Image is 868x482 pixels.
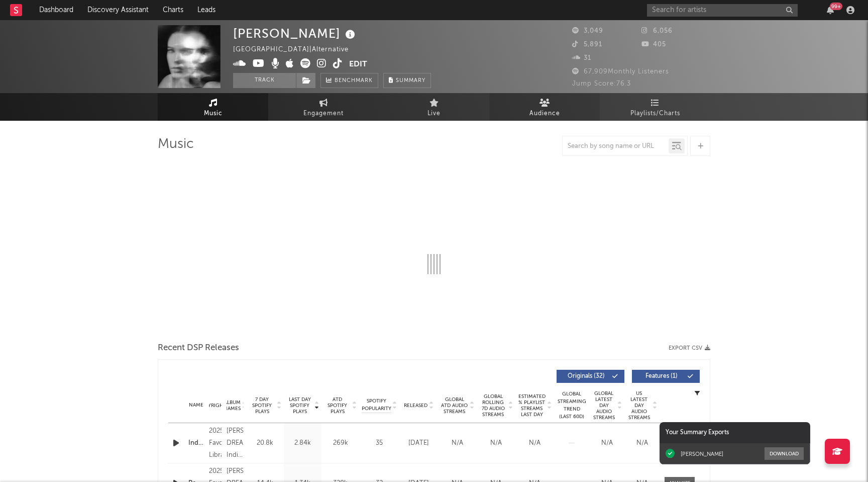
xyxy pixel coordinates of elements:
span: Spotify Popularity [362,397,391,413]
div: 99 + [830,3,842,10]
a: Live [379,93,489,121]
span: Recent DSP Releases [158,342,239,354]
span: US Latest Day Audio Streams [627,390,651,421]
div: 20.8k [249,438,281,448]
button: Export CSV [669,345,710,351]
a: Engagement [268,93,379,121]
a: Audience [489,93,600,121]
div: Your Summary Exports [660,422,810,443]
span: Audience [529,108,560,120]
span: Album Names [224,399,241,412]
div: Name [188,401,204,409]
span: 31 [572,55,591,61]
span: 7 Day Spotify Plays [249,396,275,415]
span: Music [204,108,223,120]
span: Engagement [303,108,344,120]
span: Features ( 1 ) [638,373,685,379]
span: Global Rolling 7D Audio Streams [479,393,507,418]
div: N/A [592,438,622,448]
input: Search by song name or URL [563,142,669,150]
div: N/A [441,438,474,448]
input: Search for artists [647,4,798,17]
span: Global ATD Audio Streams [441,396,468,415]
span: 6,056 [641,28,673,34]
a: Music [158,93,268,121]
span: Originals ( 32 ) [563,373,609,379]
button: Download [765,447,804,460]
button: Features(1) [632,370,700,383]
div: [PERSON_NAME] [681,450,723,457]
div: N/A [627,438,657,448]
button: Edit [349,58,367,71]
div: [GEOGRAPHIC_DATA] | Alternative [233,44,372,56]
button: Track [233,73,296,88]
span: 3,049 [572,28,603,34]
span: 67,909 Monthly Listeners [572,68,669,75]
span: Global Latest Day Audio Streams [592,390,616,421]
div: [PERSON_NAME]'s DREAM, Individualism, Orange [227,425,244,461]
div: N/A [518,438,552,448]
div: [PERSON_NAME] [233,25,358,42]
span: Summary [396,78,425,84]
span: Live [427,108,441,120]
button: Summary [383,73,431,88]
div: Global Streaming Trend (Last 60D) [557,390,587,421]
span: Benchmark [335,75,373,87]
button: 99+ [827,6,834,14]
span: Jump Score: 76.3 [572,81,631,87]
span: Released [404,403,427,409]
span: Last Day Spotify Plays [286,396,313,415]
div: 2025 Favourite Library [209,425,222,461]
span: Estimated % Playlist Streams Last Day [518,393,546,418]
button: Originals(32) [557,370,624,383]
div: 2.84k [286,438,319,448]
div: 35 [362,438,397,448]
div: [DATE] [402,438,436,448]
a: Playlists/Charts [600,93,710,121]
a: Individualism [188,438,204,448]
div: 269k [324,438,357,448]
span: ATD Spotify Plays [324,396,351,415]
span: Copyright [197,403,227,409]
span: 405 [641,41,666,48]
div: N/A [479,438,513,448]
a: Benchmark [320,73,378,88]
span: 5,891 [572,41,602,48]
span: Playlists/Charts [630,108,680,120]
